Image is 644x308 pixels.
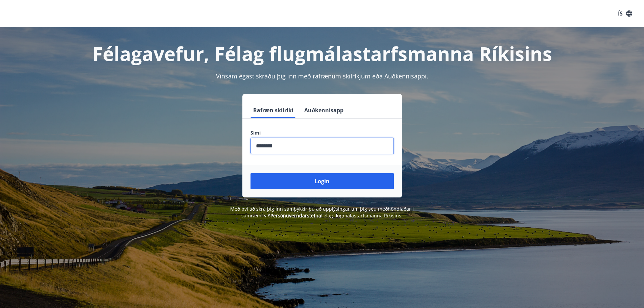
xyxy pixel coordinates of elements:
a: Persónuverndarstefna [270,212,321,219]
button: Rafræn skilríki [251,102,296,118]
label: Sími [251,129,394,136]
button: ÍS [614,7,636,20]
button: Login [251,173,394,189]
h1: Félagavefur, Félag flugmálastarfsmanna Ríkisins [87,41,557,66]
span: Með því að skrá þig inn samþykkir þú að upplýsingar um þig séu meðhöndlaðar í samræmi við Félag f... [230,206,414,219]
button: Auðkennisapp [302,102,346,118]
span: Vinsamlegast skráðu þig inn með rafrænum skilríkjum eða Auðkennisappi. [216,72,428,80]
